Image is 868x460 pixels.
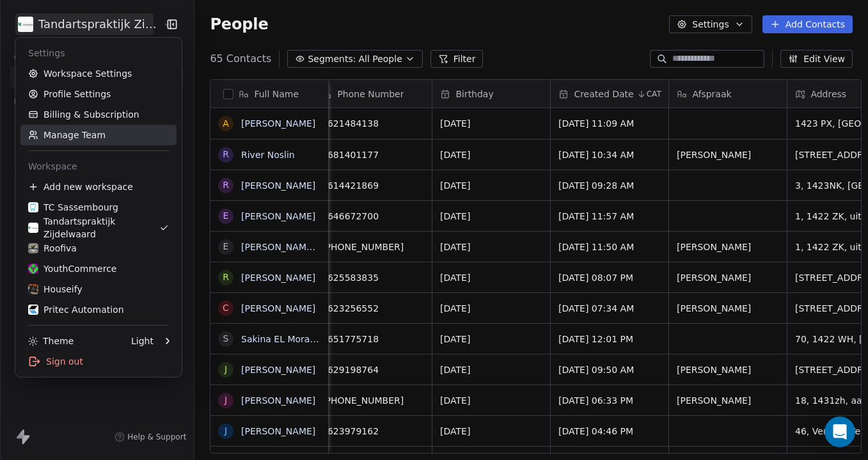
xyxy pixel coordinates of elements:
div: TC Sassembourg [28,201,118,214]
div: Roofiva [28,242,77,255]
img: cropped-favo.png [28,202,38,212]
img: cropped-Favicon-Zijdelwaard.webp [28,223,38,233]
img: b646f82e.png [28,305,38,315]
div: Sign out [20,351,177,372]
div: YouthCommerce [28,262,116,275]
div: Light [131,335,154,347]
div: Tandartspraktijk Zijdelwaard [28,215,159,241]
a: Manage Team [20,125,177,145]
img: YC%20tumbnail%20flavicon.png [28,264,38,274]
div: Houseify [28,283,83,296]
img: Afbeelding1.png [28,284,38,294]
a: Workspace Settings [20,63,177,84]
a: Billing & Subscription [20,104,177,125]
div: Settings [20,43,177,63]
div: Add new workspace [20,177,177,197]
a: Profile Settings [20,84,177,104]
div: Theme [28,335,74,347]
div: Workspace [20,156,177,177]
img: Roofiva%20logo%20flavicon.png [28,243,38,253]
div: Pritec Automation [28,303,124,316]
